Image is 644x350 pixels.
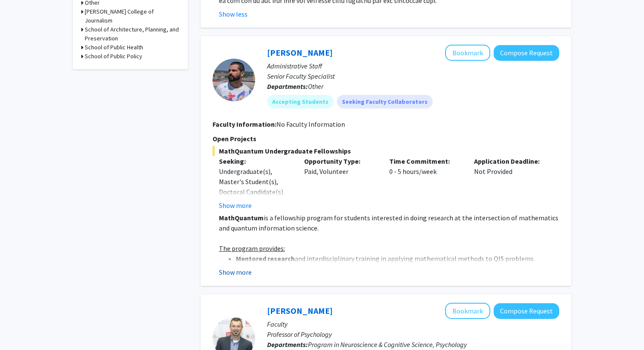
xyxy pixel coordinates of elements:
button: Compose Request to Daniel Serrano [494,45,559,61]
p: Opportunity Type: [304,156,377,166]
span: Other [308,82,323,91]
button: Show more [219,200,252,211]
iframe: Chat [6,312,36,344]
h3: School of Architecture, Planning, and Preservation [85,25,179,43]
button: Show more [219,267,252,277]
button: Add Daniel Serrano to Bookmarks [445,45,490,61]
a: [PERSON_NAME] [267,305,333,316]
p: Senior Faculty Specialist [267,71,559,81]
h3: [PERSON_NAME] College of Journalism [85,7,179,25]
span: No Faculty Information [276,120,345,128]
mat-chip: Accepting Students [267,95,333,108]
b: Departments: [267,82,308,91]
div: Not Provided [468,156,553,211]
button: Add Alexander Shackman to Bookmarks [445,303,490,319]
p: Time Commitment: [389,156,462,166]
div: Undergraduate(s), Master's Student(s), Doctoral Candidate(s) (PhD, MD, DMD, PharmD, etc.), Postdo... [219,166,291,248]
p: Faculty [267,319,559,329]
div: Paid, Volunteer [298,156,383,211]
a: [PERSON_NAME] [267,47,333,58]
mat-chip: Seeking Faculty Collaborators [337,95,433,108]
strong: Mentored research [236,254,295,263]
p: is a fellowship program for students interested in doing research at the intersection of mathemat... [219,213,559,233]
p: Application Deadline: [474,156,546,166]
p: Professor of Psychology [267,329,559,339]
p: Open Projects [213,134,559,144]
b: Faculty Information: [213,120,276,128]
li: and interdisciplinary training in applying mathematical methods to QIS problems [236,253,559,264]
strong: MathQuantum [219,213,264,222]
p: Administrative Staff [267,61,559,71]
div: 0 - 5 hours/week [383,156,468,211]
span: Program in Neuroscience & Cognitive Science, Psychology [308,340,467,349]
p: Seeking: [219,156,291,166]
button: Compose Request to Alexander Shackman [494,303,559,319]
button: Show less [219,9,247,19]
h3: School of Public Health [85,43,143,52]
span: MathQuantum Undergraduate Fellowships [213,146,559,156]
u: The program provides: [219,244,285,253]
h3: School of Public Policy [85,52,142,61]
b: Departments: [267,340,308,349]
